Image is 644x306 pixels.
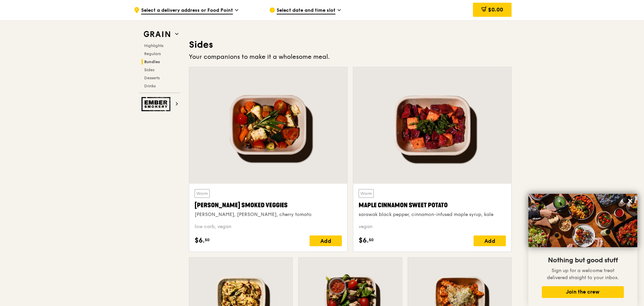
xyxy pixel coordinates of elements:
[359,189,374,198] div: Warm
[195,235,205,246] span: $6.
[195,201,342,210] div: [PERSON_NAME] Smoked Veggies
[474,235,506,246] div: Add
[144,84,156,88] span: Drinks
[195,189,210,198] div: Warm
[144,43,163,48] span: Highlights
[142,97,172,111] img: Ember Smokery web logo
[359,235,369,246] span: $6.
[625,195,636,206] button: Close
[542,286,624,298] button: Join the crew
[528,194,637,247] img: DSC07876-Edit02-Large.jpeg
[144,76,160,80] span: Desserts
[144,51,161,56] span: Regulars
[547,268,619,280] span: Sign up for a welcome treat delivered straight to your inbox.
[195,211,342,218] div: [PERSON_NAME], [PERSON_NAME], cherry tomato
[277,7,335,14] span: Select date and time slot
[369,237,374,243] span: 50
[359,223,506,230] div: vegan
[189,39,512,51] h3: Sides
[141,7,233,14] span: Select a delivery address or Food Point
[189,52,512,61] div: Your companions to make it a wholesome meal.
[144,68,154,72] span: Sides
[195,223,342,230] div: low carb, vegan
[310,235,342,246] div: Add
[205,237,210,243] span: 50
[144,59,160,64] span: Bundles
[359,211,506,218] div: sarawak black pepper, cinnamon-infused maple syrup, kale
[359,201,506,210] div: Maple Cinnamon Sweet Potato
[488,6,503,13] span: $0.00
[548,256,618,264] span: Nothing but good stuff
[142,28,172,40] img: Grain web logo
